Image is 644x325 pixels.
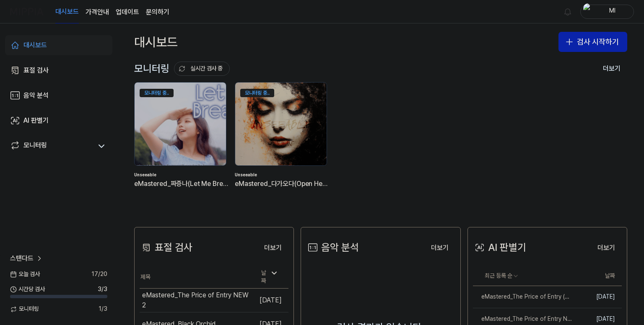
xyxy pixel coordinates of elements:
div: eMastered_다가오다(Open Heart) [235,178,329,189]
div: 표절 검사 [23,65,49,75]
button: 더보기 [591,240,622,256]
div: Ml [596,7,628,16]
a: 표절 검사 [5,60,112,80]
div: 모니터링 [23,140,47,152]
span: 1 / 3 [99,305,107,313]
button: 실시간 검사 중 [174,62,230,76]
div: 모니터링 [134,61,230,77]
div: 음악 분석 [23,90,49,101]
span: 17 / 20 [91,270,107,279]
a: 대시보드 [55,0,79,23]
div: 표절 검사 [140,240,192,255]
div: Unseeable [134,172,228,178]
button: 더보기 [257,240,288,256]
div: 대시보드 [134,32,178,52]
span: 3 / 3 [98,285,107,294]
div: eMastered_The Price of Entry NEW2 [473,315,573,323]
div: eMastered_The Price of Entry NEW2 [142,290,251,310]
span: 시간당 검사 [10,285,45,294]
img: backgroundIamge [135,83,226,165]
a: 업데이트 [116,7,139,17]
button: 가격안내 [86,7,109,17]
th: 제목 [140,266,251,289]
a: 음악 분석 [5,85,112,106]
th: 날짜 [573,266,622,286]
div: eMastered_짜증나(Let Me Breathe) [134,178,228,189]
span: 스탠다드 [10,253,34,263]
div: Unseeable [235,172,329,178]
div: 모니터링 중.. [240,89,274,97]
button: 더보기 [424,240,455,256]
a: 문의하기 [146,7,169,17]
a: 모니터링 중..backgroundIamgeUnseeableeMastered_짜증나(Let Me Breathe) [134,82,228,202]
a: 모니터링 중..backgroundIamgeUnseeableeMastered_다가오다(Open Heart) [235,82,329,202]
div: 음악 분석 [306,240,359,255]
span: 모니터링 [10,305,39,313]
div: 대시보드 [23,40,47,50]
div: 날짜 [258,266,282,288]
img: backgroundIamge [235,83,327,165]
a: 모니터링 [10,140,92,152]
a: 더보기 [591,239,622,256]
button: profileMl [580,5,634,19]
img: 알림 [563,7,573,17]
a: eMastered_The Price of Entry (NEW) [473,286,573,308]
a: 더보기 [257,239,288,256]
img: profile [583,3,593,20]
a: 대시보드 [5,35,112,55]
td: [DATE] [573,286,622,308]
td: [DATE] [251,288,288,312]
a: 더보기 [424,239,455,256]
div: 모니터링 중.. [140,89,174,97]
div: eMastered_The Price of Entry (NEW) [473,293,573,301]
button: 더보기 [596,60,627,77]
div: AI 판별기 [473,240,526,255]
span: 오늘 검사 [10,270,40,279]
button: 검사 시작하기 [558,32,627,52]
div: AI 판별기 [23,116,49,126]
a: 스탠다드 [10,253,44,263]
a: AI 판별기 [5,111,112,131]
